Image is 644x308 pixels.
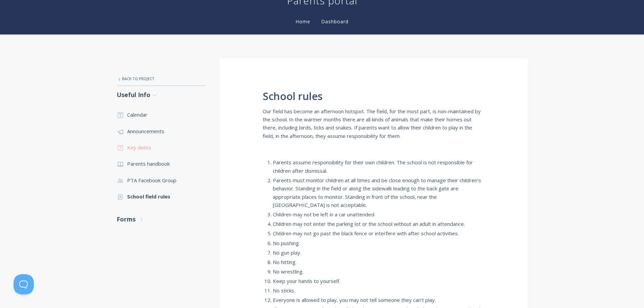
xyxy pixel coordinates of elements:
li: No gun play. [273,248,484,257]
li: Keep your hands to yourself. [273,277,484,285]
a: Useful Info [117,86,206,104]
a: School field rules [117,188,206,205]
li: Parents must monitor children at all times and be close enough to manage their children’s behavio... [273,176,484,209]
li: Children may not be left in a car unattended. [273,210,484,218]
a: Forms [117,210,206,228]
a: Calendar [117,106,206,123]
h1: School rules [263,91,484,102]
iframe: Toggle Customer Support [14,274,34,294]
a: Back to Project [117,72,206,86]
a: Parents handbook [117,156,206,172]
li: No pushing. [273,239,484,247]
a: Dashboard [320,18,350,25]
li: No hitting. [273,258,484,266]
li: Children may not go past the black fence or interfere with after school activities. [273,229,484,237]
li: Children may not enter the parking lot or the school without an adult in attendance. [273,220,484,228]
p: Our field has become an afternoon hotspot. The field, for the most part, is non-maintained by the... [263,107,484,140]
li: No sticks. [273,286,484,294]
a: Key dates [117,139,206,156]
li: Parents assume responsibility for their own children. The school is not responsible for children ... [273,158,484,175]
a: PTA Facebook Group [117,172,206,188]
a: Home [294,18,312,25]
a: Announcements [117,123,206,139]
li: Everyone is allowed to play, you may not tell someone they can’t play. [273,296,484,304]
li: No wrestling. [273,267,484,276]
